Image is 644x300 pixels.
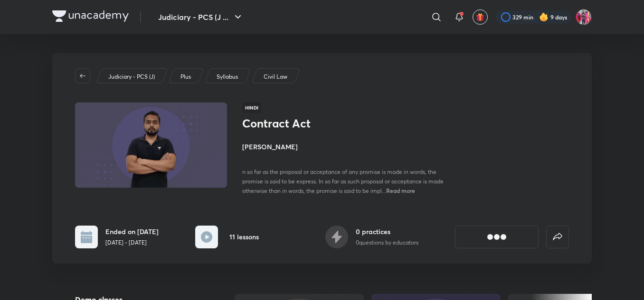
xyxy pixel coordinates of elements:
span: Read more [386,187,415,194]
button: Judiciary - PCS (J ... [152,8,249,27]
p: Civil Law [264,73,287,81]
span: n so far as the proposal or acceptance of any promise is made in words, the promise is said to be... [242,168,444,194]
p: Syllabus [217,73,238,81]
img: Company Logo [52,10,129,22]
h4: [PERSON_NAME] [242,142,455,152]
a: Civil Law [262,73,289,81]
a: Company Logo [52,10,129,24]
span: Hindi [242,102,261,113]
h6: Ended on [DATE] [105,227,159,236]
img: avatar [476,13,484,21]
a: Judiciary - PCS (J) [107,73,157,81]
h6: 0 practices [356,227,418,236]
a: Plus [179,73,193,81]
button: avatar [473,9,488,25]
p: 0 questions by educators [356,238,418,247]
p: [DATE] - [DATE] [105,238,159,247]
a: Syllabus [215,73,240,81]
h6: 11 lessons [229,232,259,242]
p: Judiciary - PCS (J) [108,73,155,81]
h1: Contract Act [242,117,398,130]
p: Plus [180,73,191,81]
img: Thumbnail [74,101,228,189]
img: streak [539,12,549,22]
button: [object Object] [455,226,539,248]
button: false [546,226,569,248]
img: Archita Mittal [576,9,592,25]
